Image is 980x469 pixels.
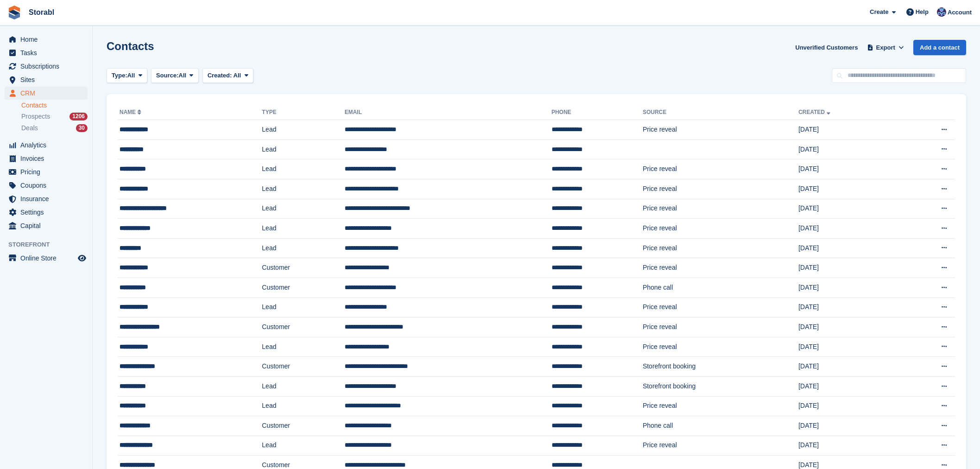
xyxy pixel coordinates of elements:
h1: Contacts [107,40,154,52]
td: Lead [262,219,345,239]
th: Email [345,105,552,120]
th: Source [643,105,798,120]
span: Storefront [8,240,92,249]
div: 30 [76,124,88,132]
td: Price reveal [643,219,798,239]
td: Lead [262,436,345,456]
button: Created: All [202,68,253,83]
td: Lead [262,139,345,159]
td: Lead [262,179,345,199]
th: Type [262,105,345,120]
a: menu [5,165,88,178]
span: Created: [207,72,232,79]
td: Phone call [643,278,798,298]
a: Prospects 1206 [21,112,88,121]
a: menu [5,87,88,100]
span: Tasks [20,46,76,59]
td: [DATE] [798,298,898,317]
td: [DATE] [798,159,898,179]
span: CRM [20,87,76,100]
button: Export [865,40,906,55]
span: Analytics [20,139,76,152]
span: Capital [20,219,76,232]
td: Lead [262,396,345,416]
span: All [179,71,187,80]
td: Price reveal [643,159,798,179]
td: [DATE] [798,416,898,436]
td: Price reveal [643,436,798,456]
a: menu [5,73,88,86]
td: Price reveal [643,396,798,416]
span: Account [948,8,972,17]
span: Pricing [20,165,76,178]
a: menu [5,33,88,46]
td: [DATE] [798,376,898,396]
a: menu [5,152,88,165]
td: Price reveal [643,258,798,278]
td: [DATE] [798,199,898,219]
td: [DATE] [798,238,898,258]
button: Type: All [107,68,147,83]
span: Type: [112,71,127,80]
a: menu [5,46,88,59]
td: Storefront booking [643,376,798,396]
a: Preview store [76,253,88,264]
td: [DATE] [798,337,898,357]
td: [DATE] [798,317,898,337]
span: Home [20,33,76,46]
span: All [233,72,241,79]
a: menu [5,139,88,152]
img: stora-icon-8386f47178a22dfd0bd8f6a31ec36ba5ce8667c1dd55bd0f319d3a0aa187defe.svg [7,6,21,19]
a: Created [798,109,832,115]
span: Create [870,7,888,17]
td: Price reveal [643,199,798,219]
a: Add a contact [913,40,966,55]
td: Customer [262,317,345,337]
td: Price reveal [643,337,798,357]
a: menu [5,192,88,205]
td: Customer [262,258,345,278]
td: Price reveal [643,179,798,199]
span: Coupons [20,179,76,192]
td: Lead [262,298,345,317]
a: Deals 30 [21,123,88,133]
td: Lead [262,120,345,140]
td: Lead [262,159,345,179]
td: Lead [262,376,345,396]
td: [DATE] [798,139,898,159]
th: Phone [552,105,643,120]
span: Invoices [20,152,76,165]
td: Price reveal [643,317,798,337]
span: All [127,71,135,80]
a: Contacts [21,101,88,110]
span: Source: [156,71,178,80]
td: Customer [262,416,345,436]
div: 1206 [69,113,88,120]
td: [DATE] [798,278,898,298]
td: Lead [262,337,345,357]
td: [DATE] [798,396,898,416]
span: Online Store [20,252,76,265]
button: Source: All [151,68,199,83]
td: Customer [262,278,345,298]
span: Sites [20,73,76,86]
td: Price reveal [643,238,798,258]
a: menu [5,206,88,219]
img: Tegan Ewart [937,7,946,17]
td: [DATE] [798,436,898,456]
a: Name [119,109,143,115]
td: [DATE] [798,120,898,140]
td: Customer [262,357,345,377]
span: Settings [20,206,76,219]
a: menu [5,60,88,73]
td: Storefront booking [643,357,798,377]
span: Help [916,7,929,17]
a: menu [5,179,88,192]
a: menu [5,219,88,232]
a: menu [5,252,88,265]
td: Price reveal [643,298,798,317]
td: [DATE] [798,179,898,199]
td: Phone call [643,416,798,436]
td: [DATE] [798,357,898,377]
td: Lead [262,238,345,258]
